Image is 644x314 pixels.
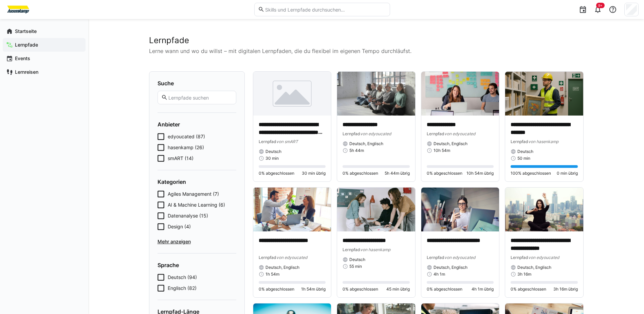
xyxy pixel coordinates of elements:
[301,286,326,292] span: 1h 54m übrig
[349,148,364,153] span: 5h 44m
[517,156,530,161] span: 50 min
[505,72,583,116] img: image
[434,265,467,270] span: Deutsch, Englisch
[444,255,475,260] span: von edyoucated
[168,155,194,162] span: smART (14)
[265,272,279,277] span: 1h 54m
[472,286,494,292] span: 4h 1m übrig
[349,257,365,262] span: Deutsch
[158,121,236,128] h4: Anbieter
[168,94,232,101] input: Lernpfade suchen
[276,255,307,260] span: von edyoucated
[427,131,444,136] span: Lernpfad
[259,171,294,176] span: 0% abgeschlossen
[343,247,360,252] span: Lernpfad
[528,255,559,260] span: von edyoucated
[343,286,378,292] span: 0% abgeschlossen
[158,178,236,185] h4: Kategorien
[553,286,578,292] span: 3h 16m übrig
[427,171,462,176] span: 0% abgeschlossen
[528,139,558,144] span: von hasenkamp
[168,274,197,281] span: Deutsch (94)
[168,202,225,208] span: AI & Machine Learning (6)
[168,212,208,219] span: Datenanalyse (15)
[149,47,584,55] p: Lerne wann und wo du willst – mit digitalen Lernpfaden, die du flexibel im eigenen Tempo durchläu...
[360,247,390,252] span: von hasenkamp
[421,188,499,231] img: image
[168,144,204,151] span: hasenkamp (26)
[517,149,533,154] span: Deutsch
[517,272,531,277] span: 3h 16m
[337,188,415,231] img: image
[259,255,276,260] span: Lernpfad
[434,141,467,146] span: Deutsch, Englisch
[421,72,499,116] img: image
[343,171,378,176] span: 0% abgeschlossen
[168,223,191,230] span: Design (4)
[264,6,386,13] input: Skills und Lernpfade durchsuchen…
[276,139,298,144] span: von smART
[253,188,331,231] img: image
[337,72,415,116] img: image
[444,131,475,136] span: von edyoucated
[557,171,578,176] span: 0 min übrig
[343,131,360,136] span: Lernpfad
[517,265,551,270] span: Deutsch, Englisch
[505,188,583,231] img: image
[466,171,494,176] span: 10h 54m übrig
[349,141,383,146] span: Deutsch, Englisch
[511,255,528,260] span: Lernpfad
[259,286,294,292] span: 0% abgeschlossen
[158,262,236,268] h4: Sprache
[427,255,444,260] span: Lernpfad
[434,148,450,153] span: 10h 54m
[302,171,326,176] span: 30 min übrig
[253,72,331,116] img: image
[598,3,603,7] span: 9+
[427,286,462,292] span: 0% abgeschlossen
[349,264,362,269] span: 55 min
[511,139,528,144] span: Lernpfad
[259,139,276,144] span: Lernpfad
[168,285,197,292] span: Englisch (82)
[158,80,236,87] h4: Suche
[511,286,546,292] span: 0% abgeschlossen
[265,265,299,270] span: Deutsch, Englisch
[168,191,219,197] span: Agiles Management (7)
[511,171,551,176] span: 100% abgeschlossen
[386,286,410,292] span: 45 min übrig
[434,272,445,277] span: 4h 1m
[168,133,205,140] span: edyoucated (87)
[265,149,281,154] span: Deutsch
[158,238,236,245] span: Mehr anzeigen
[149,35,584,46] h2: Lernpfade
[385,171,410,176] span: 5h 44m übrig
[360,131,391,136] span: von edyoucated
[265,156,279,161] span: 30 min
